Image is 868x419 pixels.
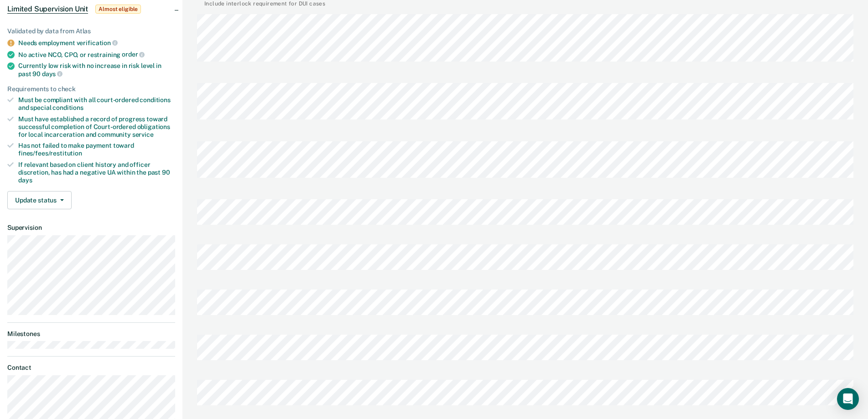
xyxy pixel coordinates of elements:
span: days [42,70,62,78]
div: Requirements to check [7,85,175,93]
dt: Milestones [7,330,175,338]
dt: Supervision [7,224,175,232]
button: Update status [7,191,72,209]
span: fines/fees/restitution [18,150,82,157]
span: Limited Supervision Unit [7,5,88,14]
div: Must be compliant with all court-ordered conditions and special conditions [18,96,175,112]
span: days [18,176,32,184]
div: If relevant based on client history and officer discretion, has had a negative UA within the past 90 [18,161,175,184]
span: Almost eligible [95,5,141,14]
div: Needs employment verification [18,39,175,47]
div: Open Intercom Messenger [837,388,859,410]
div: Must have established a record of progress toward successful completion of Court-ordered obligati... [18,115,175,138]
span: order [122,51,145,58]
span: service [132,131,154,138]
div: Has not failed to make payment toward [18,142,175,157]
div: No active NCO, CPO, or restraining [18,51,175,59]
div: Validated by data from Atlas [7,27,175,35]
dt: Contact [7,364,175,372]
div: Currently low risk with no increase in risk level in past 90 [18,62,175,78]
